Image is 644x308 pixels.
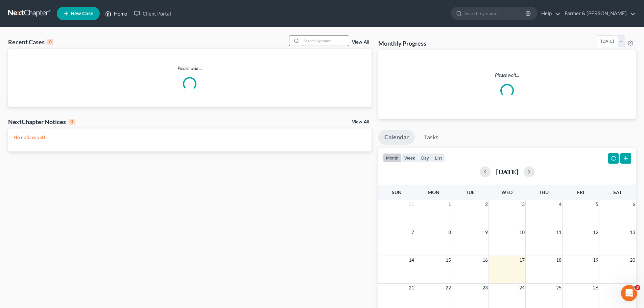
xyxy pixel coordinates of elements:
span: Thu [539,189,549,195]
p: No notices yet! [14,134,366,141]
a: Help [538,7,560,20]
span: Sun [392,189,402,195]
span: 22 [445,284,452,292]
span: 12 [592,228,599,236]
span: 15 [445,256,452,264]
span: 13 [629,228,636,236]
p: Please wait... [8,65,372,72]
div: 0 [69,119,75,125]
button: month [383,153,401,162]
iframe: Intercom live chat [621,285,637,301]
div: NextChapter Notices [8,118,75,126]
span: Mon [428,189,439,195]
span: 31 [408,200,415,208]
span: 2 [484,200,488,208]
span: 27 [629,284,636,292]
span: 9 [484,228,488,236]
a: Farmer & [PERSON_NAME] [561,7,636,20]
span: Sat [613,189,622,195]
span: 14 [408,256,415,264]
button: week [401,153,418,162]
a: Tasks [418,130,445,145]
span: 11 [555,228,562,236]
span: 6 [632,200,636,208]
span: 19 [592,256,599,264]
span: Tue [466,189,475,195]
h2: [DATE] [496,168,518,175]
span: 1 [448,200,452,208]
input: Search by name... [302,36,349,46]
p: Please wait... [384,72,630,78]
span: 17 [519,256,525,264]
span: 10 [519,228,525,236]
span: 8 [448,228,452,236]
span: New Case [71,11,93,16]
span: 4 [558,200,562,208]
a: Home [102,7,130,20]
span: 3 [635,285,640,290]
span: Wed [501,189,512,195]
button: day [418,153,432,162]
a: Client Portal [130,7,174,20]
span: 23 [482,284,488,292]
span: 5 [595,200,599,208]
a: View All [352,40,369,45]
span: 24 [519,284,525,292]
a: View All [352,120,369,124]
span: 3 [521,200,525,208]
h3: Monthly Progress [378,39,426,47]
a: Calendar [378,130,415,145]
button: list [432,153,445,162]
span: 25 [555,284,562,292]
span: 16 [482,256,488,264]
input: Search by name... [464,7,526,20]
span: 20 [629,256,636,264]
span: 26 [592,284,599,292]
div: Recent Cases [8,38,53,46]
span: 21 [408,284,415,292]
span: 18 [555,256,562,264]
div: 0 [47,39,53,45]
span: 7 [411,228,415,236]
span: Fri [577,189,584,195]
